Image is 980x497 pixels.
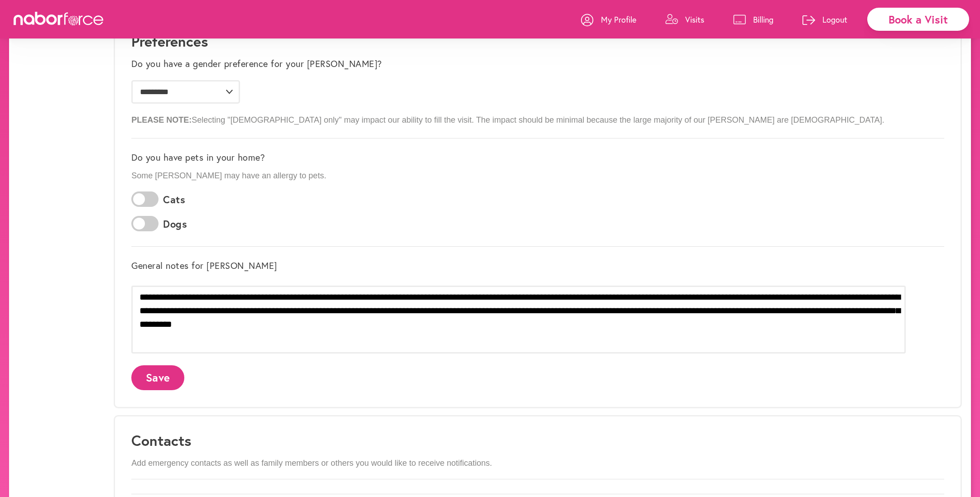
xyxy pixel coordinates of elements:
a: Billing [733,6,773,33]
h3: Contacts [131,432,944,449]
p: Visits [685,14,704,25]
p: My Profile [601,14,636,25]
p: Add emergency contacts as well as family members or others you would like to receive notifications. [131,459,944,468]
label: Do you have a gender preference for your [PERSON_NAME]? [131,58,382,69]
label: General notes for [PERSON_NAME] [131,260,277,271]
label: Do you have pets in your home? [131,152,265,163]
a: Logout [802,6,847,33]
p: Selecting "[DEMOGRAPHIC_DATA] only" may impact our ability to fill the visit. The impact should b... [131,108,944,125]
a: My Profile [581,6,636,33]
p: Billing [753,14,773,25]
a: Visits [665,6,704,33]
label: Dogs [163,218,187,230]
button: Save [131,365,184,390]
b: PLEASE NOTE: [131,115,192,124]
h1: Preferences [131,33,944,50]
div: Book a Visit [867,8,969,31]
p: Some [PERSON_NAME] may have an allergy to pets. [131,171,944,181]
p: Logout [822,14,847,25]
label: Cats [163,194,185,205]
